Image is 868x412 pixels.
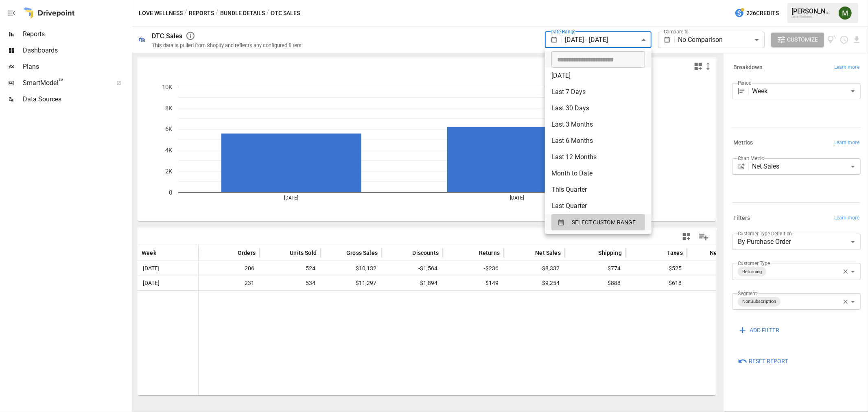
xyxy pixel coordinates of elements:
li: Last 12 Months [545,149,652,165]
li: Last 3 Months [545,116,652,133]
span: SELECT CUSTOM RANGE [572,217,636,228]
li: Last 7 Days [545,84,652,100]
li: Last Quarter [545,198,652,214]
li: Last 6 Months [545,133,652,149]
button: SELECT CUSTOM RANGE [551,214,645,230]
li: This Quarter [545,182,652,198]
li: Last 30 Days [545,100,652,116]
li: Month to Date [545,165,652,182]
li: [DATE] [545,68,652,84]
